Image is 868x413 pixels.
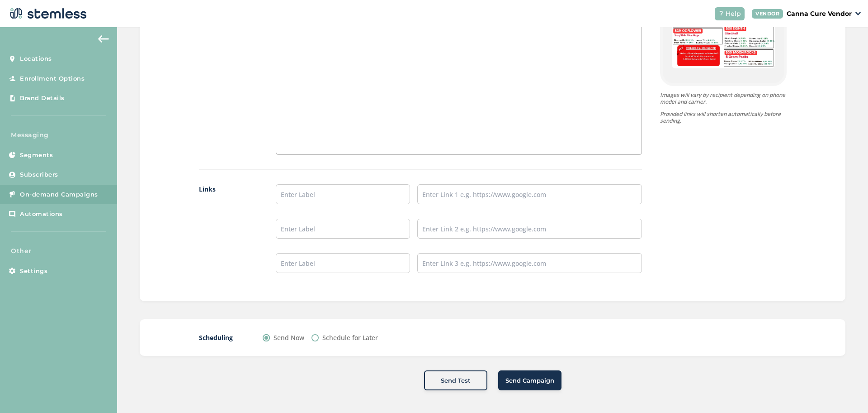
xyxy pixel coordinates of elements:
[199,333,245,342] label: Scheduling
[20,210,63,219] span: Automations
[752,9,783,19] div: VENDOR
[855,12,861,15] img: icon_down-arrow-small-66adaf34.svg
[660,110,787,124] p: Provided links will shorten automatically before sending.
[322,333,378,342] label: Schedule for Later
[417,253,642,273] input: Enter Link 3 e.g. https://www.google.com
[199,184,258,288] label: Links
[20,190,98,199] span: On-demand Campaigns
[20,54,52,63] span: Locations
[274,333,304,342] label: Send Now
[7,5,87,23] img: logo-dark-0685b13c.svg
[718,11,724,16] img: icon-help-white-03924b79.svg
[20,267,47,276] span: Settings
[424,370,487,390] button: Send Test
[498,370,561,390] button: Send Campaign
[417,184,642,204] input: Enter Link 1 e.g. https://www.google.com
[20,170,58,179] span: Subscribers
[823,370,868,413] iframe: Chat Widget
[20,74,85,83] span: Enrollment Options
[417,219,642,239] input: Enter Link 2 e.g. https://www.google.com
[20,94,65,103] span: Brand Details
[276,219,410,239] input: Enter Label
[660,91,787,105] p: Images will vary by recipient depending on phone model and carrier.
[20,151,53,160] span: Segments
[726,9,741,19] span: Help
[441,376,471,385] span: Send Test
[505,376,554,385] span: Send Campaign
[787,9,852,19] p: Canna Cure Vendor
[276,184,410,204] input: Enter Label
[98,35,109,43] img: icon-arrow-back-accent-c549486e.svg
[276,253,410,273] input: Enter Label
